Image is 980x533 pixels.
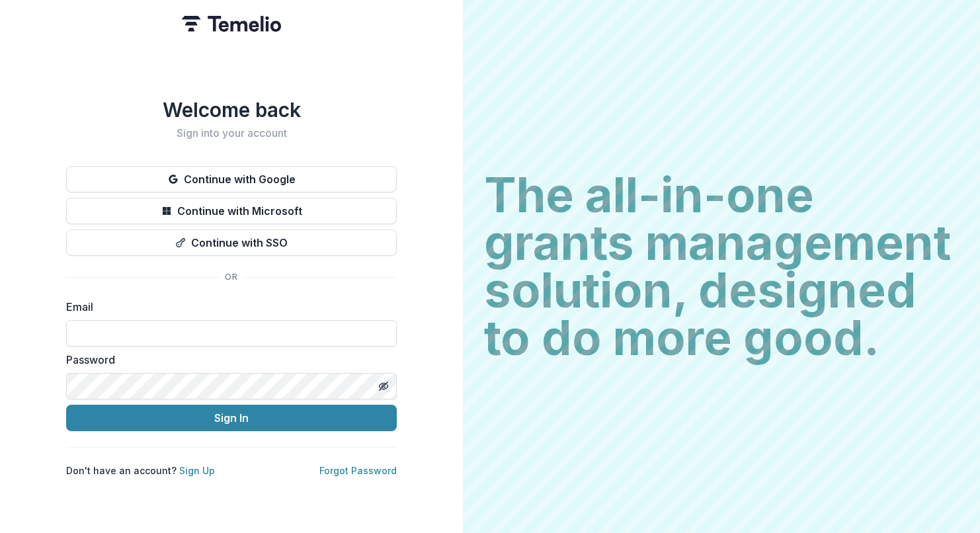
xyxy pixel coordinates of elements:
h2: Sign into your account [66,127,397,140]
button: Continue with Microsoft [66,198,397,224]
button: Continue with SSO [66,229,397,256]
button: Continue with Google [66,166,397,192]
button: Toggle password visibility [373,376,394,397]
img: Temelio [182,16,281,32]
a: Sign Up [179,465,215,476]
p: Don't have an account? [66,464,215,477]
button: Sign In [66,405,397,431]
label: Email [66,299,389,315]
a: Forgot Password [319,465,397,476]
label: Password [66,352,389,368]
h1: Welcome back [66,98,397,122]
